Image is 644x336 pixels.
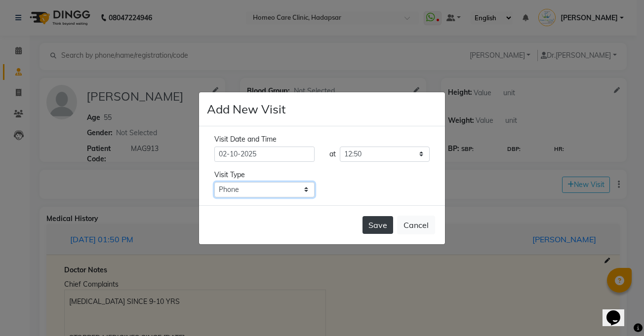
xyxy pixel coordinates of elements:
[214,147,315,162] input: select date
[362,216,393,234] button: Save
[214,134,430,145] div: Visit Date and Time
[214,170,430,180] div: Visit Type
[207,100,285,118] h4: Add New Visit
[397,216,435,234] button: Cancel
[603,297,634,326] iframe: chat widget
[329,149,336,159] div: at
